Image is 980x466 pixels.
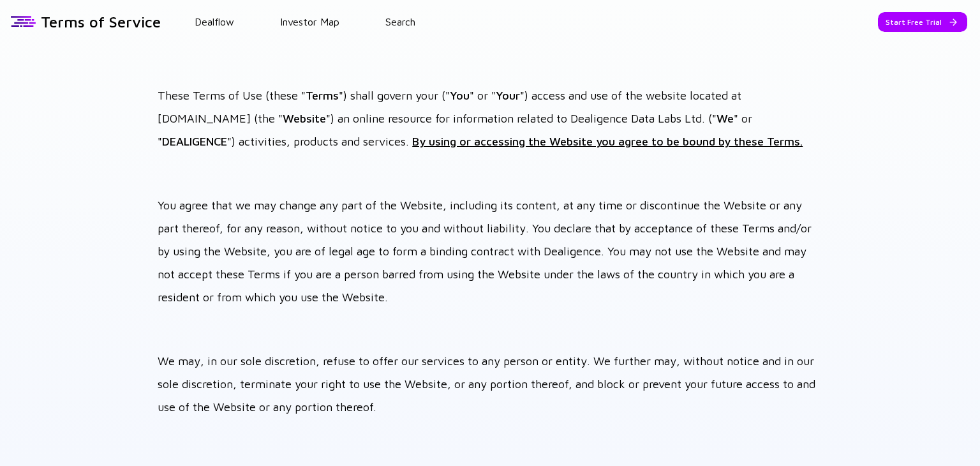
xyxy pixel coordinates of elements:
[195,16,234,27] a: Dealflow
[496,89,520,102] strong: Your
[41,13,161,31] h1: Terms of Service
[878,12,967,32] button: Start Free Trial
[306,89,339,102] strong: Terms
[283,112,326,125] strong: Website
[412,135,803,148] u: By using or accessing the Website you agree to be bound by these Terms.
[162,135,227,148] strong: DEALIGENCE
[158,84,822,153] p: These Terms of Use (these " ") shall govern your (" " or " ") access and use of the website locat...
[385,16,415,27] a: Search
[716,112,734,125] strong: We
[450,89,470,102] strong: You
[158,194,822,309] p: You agree that we may change any part of the Website, including its content, at any time or disco...
[280,16,339,27] a: Investor Map
[158,350,822,419] p: We may, in our sole discretion, refuse to offer our services to any person or entity. We further ...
